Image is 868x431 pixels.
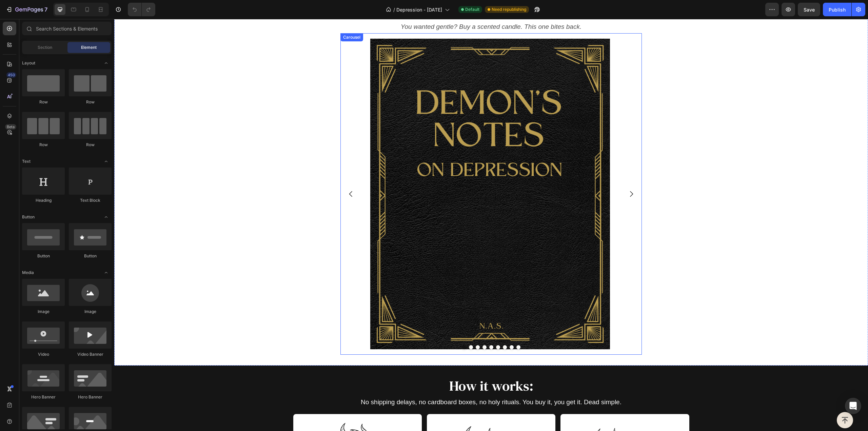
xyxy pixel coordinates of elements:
[22,158,31,164] span: Text
[22,309,65,315] div: Image
[393,6,395,13] span: /
[101,58,112,68] span: Toggle open
[22,197,65,203] div: Heading
[228,15,248,21] div: Carousel
[492,6,526,13] span: Need republishing
[5,357,749,377] h2: How it works:
[368,326,372,330] button: Dot
[22,253,65,259] div: Button
[508,165,527,184] button: Carousel Next Arrow
[69,253,112,259] div: Button
[22,142,65,148] div: Row
[804,7,815,13] span: Save
[6,377,748,389] p: No shipping delays, no cardboard boxes, no holy rituals. You buy it, you get it. Dead simple.
[845,398,861,414] div: Open Intercom Messenger
[22,214,35,220] span: Button
[348,326,352,330] button: Dot
[829,6,846,13] div: Publish
[69,309,112,315] div: Image
[227,165,246,184] button: Carousel Back Arrow
[69,142,112,148] div: Row
[382,326,386,330] button: Dot
[22,60,35,66] span: Layout
[355,326,359,330] button: Dot
[6,72,16,78] div: 450
[22,351,65,357] div: Video
[38,44,52,51] span: Section
[101,212,112,222] span: Toggle open
[395,326,399,330] button: Dot
[101,156,112,167] span: Toggle open
[69,351,112,357] div: Video Banner
[402,326,406,330] button: Dot
[101,267,112,278] span: Toggle open
[798,3,820,16] button: Save
[81,44,97,51] span: Element
[22,22,112,35] input: Search Sections & Elements
[114,19,868,431] iframe: Design area
[396,6,442,13] span: Depression - [DATE]
[389,326,393,330] button: Dot
[128,3,155,16] div: Undo/Redo
[823,3,851,16] button: Publish
[256,20,496,330] img: gempages_567543297145308201-6a7ecb13-7383-4fdf-a38b-85d83db289ee.png
[22,270,34,276] span: Media
[465,6,479,13] span: Default
[22,99,65,105] div: Row
[3,3,51,16] button: 7
[361,326,366,330] button: Dot
[22,394,65,400] div: Hero Banner
[69,99,112,105] div: Row
[375,326,379,330] button: Dot
[44,5,47,14] p: 7
[5,124,16,130] div: Beta
[69,394,112,400] div: Hero Banner
[69,197,112,203] div: Text Block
